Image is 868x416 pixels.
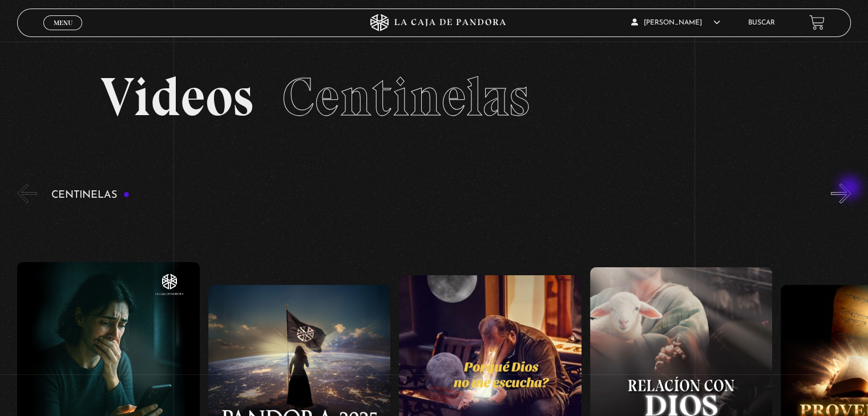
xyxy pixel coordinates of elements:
[809,15,825,30] a: View your shopping cart
[50,28,76,36] span: Cerrar
[100,70,767,124] h2: Videos
[282,64,529,129] span: Centinelas
[17,183,37,203] button: Previous
[748,19,775,26] a: Buscar
[51,190,130,201] h3: Centinelas
[831,183,851,203] button: Next
[631,19,720,26] span: [PERSON_NAME]
[54,19,72,26] span: Menu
